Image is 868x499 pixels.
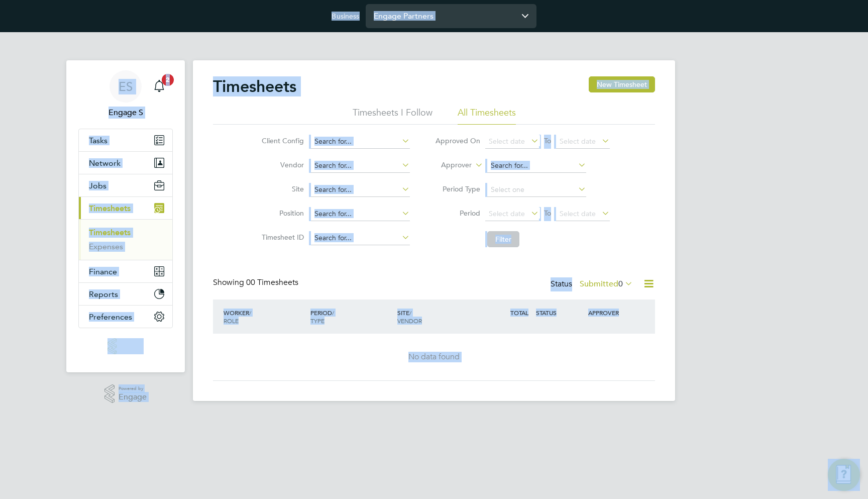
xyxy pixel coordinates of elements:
button: Filter [487,231,519,247]
span: 0 [618,279,623,289]
span: Timesheets [89,204,131,213]
span: 00 Timesheets [246,277,298,287]
button: Reports [79,283,172,305]
span: Finance [89,267,117,276]
div: APPROVER [586,304,638,322]
span: 2 [162,74,174,86]
input: Search for... [311,135,410,149]
div: PERIOD [308,304,395,330]
span: / [249,309,251,317]
li: Timesheets I Follow [353,107,432,125]
button: Finance [79,260,172,282]
input: Search for... [311,207,410,221]
span: Preferences [89,312,132,322]
button: Preferences [79,306,172,328]
label: Period Type [435,184,480,193]
div: SITE [395,304,482,330]
label: Site [259,184,304,193]
button: New Timesheet [589,76,655,92]
a: Timesheets [89,228,131,237]
span: Select date [489,137,525,146]
input: Search for... [311,231,410,245]
label: Client Config [259,136,304,145]
div: Timesheets [79,219,172,260]
span: Jobs [89,181,106,190]
span: Network [89,158,121,168]
label: Timesheet ID [259,233,304,242]
button: Network [79,152,172,174]
a: Go to home page [78,338,173,354]
label: Approver [426,160,472,170]
span: TOTAL [510,309,528,317]
div: No data found [223,352,645,362]
li: All Timesheets [458,107,516,125]
span: Powered by [119,384,147,393]
span: To [541,134,554,147]
label: Submitted [580,279,633,289]
button: Engage Resource Center [828,459,860,491]
div: Showing [213,277,300,288]
button: Timesheets [79,197,172,219]
button: Jobs [79,174,172,196]
a: ESEngage S [78,70,173,119]
label: Business [332,12,359,21]
span: Tasks [89,136,107,145]
input: Select one [487,183,586,197]
span: ES [119,80,133,93]
span: ROLE [224,317,239,325]
a: Powered byEngage [104,384,147,404]
label: Position [259,209,304,218]
input: Search for... [487,159,586,173]
span: Engage [119,393,147,402]
div: Status [551,277,635,291]
span: Reports [89,289,118,299]
input: Search for... [311,159,410,173]
a: 2 [149,70,169,103]
div: WORKER [221,304,308,330]
span: / [409,309,411,317]
span: Engage S [78,107,173,119]
img: engage-logo-retina.png [107,338,144,354]
input: Search for... [311,183,410,197]
label: Vendor [259,160,304,169]
span: TYPE [310,317,324,325]
label: Period [435,209,480,218]
span: VENDOR [397,317,422,325]
a: Expenses [89,242,123,251]
span: To [541,207,554,220]
span: Select date [560,137,596,146]
div: STATUS [533,304,586,322]
span: / [332,309,334,317]
a: Tasks [79,129,172,151]
h2: Timesheets [213,76,296,96]
span: Select date [560,209,596,218]
span: Select date [489,209,525,218]
label: Approved On [435,136,480,145]
nav: Main navigation [66,60,185,372]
